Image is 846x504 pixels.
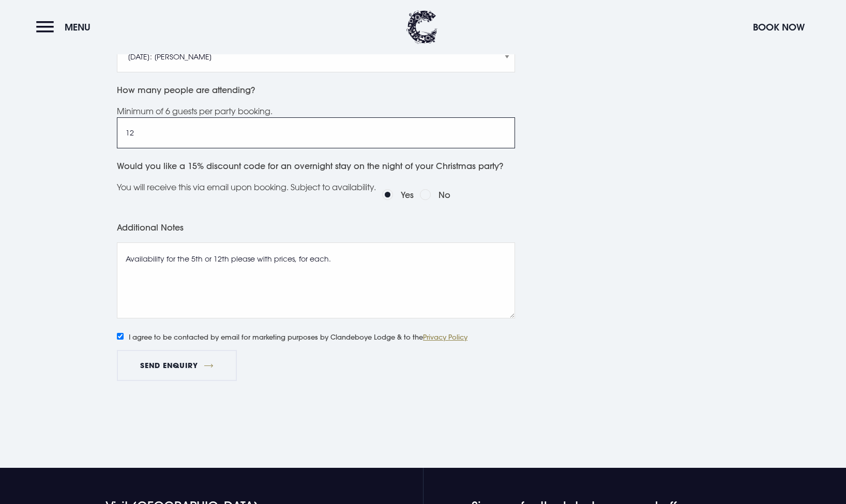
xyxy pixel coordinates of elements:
input: I agree to be contacted by email for marketing purposes by Clandeboye Lodge & to thePrivacy Policy [117,333,124,340]
img: Clandeboye Lodge [406,10,437,44]
p: You will receive this via email upon booking. Subject to availability. [117,179,376,195]
label: Yes [401,188,414,202]
label: Additional Notes [117,220,515,235]
button: Book Now [748,16,810,38]
label: No [439,188,450,202]
a: Privacy Policy [423,332,467,341]
label: Would you like a 15% discount code for an overnight stay on the night of your Christmas party? [117,159,515,173]
button: Menu [36,16,96,38]
label: I agree to be contacted by email for marketing purposes by Clandeboye Lodge & to the [117,329,467,343]
label: How many people are attending? [117,83,515,97]
div: Minimum of 6 guests per party booking. [117,105,515,117]
span: Menu [65,21,90,33]
button: Send Enquiry [117,350,237,381]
